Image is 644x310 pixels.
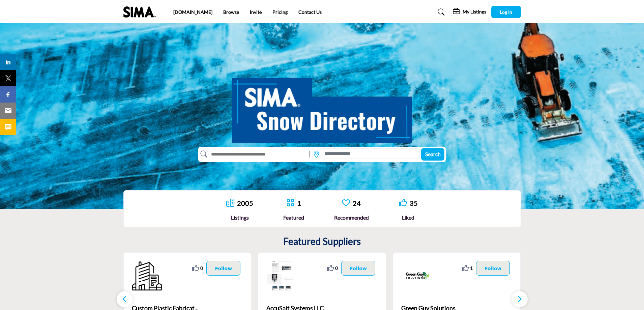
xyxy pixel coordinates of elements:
[350,264,367,272] p: Follow
[283,236,361,247] h2: Featured Suppliers
[399,214,418,222] div: Liked
[298,9,322,15] a: Contact Us
[425,151,441,157] span: Search
[272,9,288,15] a: Pricing
[431,7,449,18] a: Search
[232,71,412,143] img: SIMA Snow Directory
[266,261,297,291] img: AccuSalt Systems LLC
[308,149,311,159] img: Rectangle%203585.svg
[206,261,240,276] button: Follow
[250,9,262,15] a: Invite
[470,264,473,272] span: 1
[410,199,418,207] a: 35
[283,214,304,222] div: Featured
[297,199,301,207] a: 1
[226,214,253,222] div: Listings
[342,199,350,208] a: Go to Recommended
[453,8,486,16] div: My Listings
[215,264,232,272] p: Follow
[223,9,239,15] a: Browse
[485,264,502,272] p: Follow
[476,261,510,276] button: Follow
[353,199,361,207] a: 24
[401,261,432,291] img: Green Guy Solutions
[335,264,338,272] span: 0
[421,148,444,161] button: Search
[500,9,512,15] span: Log In
[463,9,486,15] h5: My Listings
[132,261,162,291] img: Custom Plastic Fabrications, LLC
[341,261,375,276] button: Follow
[399,199,407,207] i: Go to Liked
[123,6,159,18] img: Site Logo
[200,264,203,272] span: 0
[334,214,369,222] div: Recommended
[173,9,212,15] a: [DOMAIN_NAME]
[491,6,521,18] button: Log In
[237,199,253,207] a: 2005
[286,199,294,208] a: Go to Featured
